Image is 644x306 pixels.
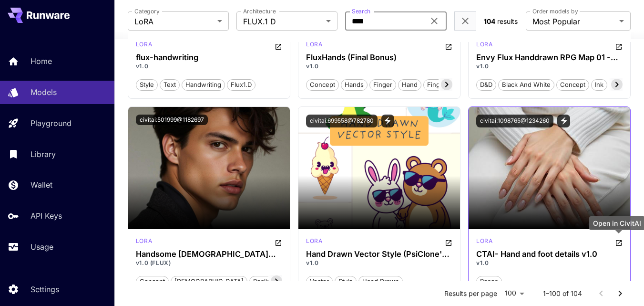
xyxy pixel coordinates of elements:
[136,259,282,267] p: v1.0 (FLUX)
[556,78,589,91] button: concept
[306,78,339,91] button: concept
[243,16,322,27] span: FLUX.1 D
[307,277,332,286] span: vector
[136,250,282,259] h3: Handsome [DEMOGRAPHIC_DATA] models' face (18-30) /realism/
[136,277,168,286] span: concept
[476,62,623,71] p: v1.0
[532,7,578,15] label: Order models by
[171,275,247,287] button: [DEMOGRAPHIC_DATA]
[501,286,528,300] div: 100
[484,17,495,25] span: 104
[476,259,623,267] p: v1.0
[31,148,56,160] p: Library
[136,62,282,71] p: v1.0
[592,80,607,90] span: ink
[498,78,554,91] button: black and white
[306,275,333,287] button: vector
[136,115,208,125] button: civitai:501999@1182697
[306,259,452,267] p: v1.0
[341,80,367,90] span: hands
[370,80,396,90] span: finger
[306,40,322,52] div: FLUX.1 D
[615,237,623,248] button: Open in CivitAI
[182,80,225,90] span: handwriting
[275,237,282,248] button: Open in CivitAI
[249,275,279,287] button: realism
[476,40,492,49] p: lora
[182,78,225,91] button: handwriting
[476,53,623,62] h3: Envy Flux Handdrawn RPG Map 01 - ACTUALLY USABLE Dungeon maps for D&D and other TTRPGs
[306,53,452,62] h3: FluxHands (Final Bonus)
[497,17,518,25] span: results
[31,117,72,129] p: Playground
[543,289,582,298] p: 1–100 of 104
[275,40,282,52] button: Open in CivitAI
[306,62,452,71] p: v1.0
[476,237,492,245] p: lora
[423,78,453,91] button: fingers
[134,7,160,15] label: Category
[307,80,338,90] span: concept
[424,80,453,90] span: fingers
[306,115,378,127] button: civitai:699558@782780
[136,40,152,49] p: lora
[615,40,623,52] button: Open in CivitAI
[476,115,553,127] button: civitai:1098765@1234260
[31,55,52,67] p: Home
[227,80,255,90] span: flux1.d
[31,284,59,295] p: Settings
[31,210,62,222] p: API Keys
[306,250,452,259] h3: Hand Drawn Vector Style (PsiClone's ArtForge MasterKit)
[160,78,180,91] button: text
[476,40,492,52] div: FLUX.1 D
[611,284,630,303] button: Go to next page
[398,78,421,91] button: hand
[136,40,152,52] div: FLUX.1 D
[136,237,152,245] p: lora
[335,275,357,287] button: style
[476,250,623,259] h3: CTAI- Hand and foot details v1.0
[243,7,276,15] label: Architecture
[136,250,282,259] div: Handsome male models' face (18-30) /realism/
[460,15,471,27] button: Clear filters (2)
[341,78,368,91] button: hands
[445,40,452,52] button: Open in CivitAI
[136,275,169,287] button: concept
[477,277,501,286] span: poses
[381,115,394,127] button: View trigger words
[532,16,615,27] span: Most Popular
[136,237,152,248] div: FLUX.1 D
[31,179,52,190] p: Wallet
[399,80,421,90] span: hand
[352,7,370,15] label: Search
[557,80,589,90] span: concept
[171,277,247,286] span: [DEMOGRAPHIC_DATA]
[306,237,322,245] p: lora
[306,40,322,49] p: lora
[591,78,607,91] button: ink
[444,289,497,298] p: Results per page
[136,78,158,91] button: style
[358,275,403,287] button: hand drawn
[359,277,402,286] span: hand drawn
[335,277,356,286] span: style
[477,80,496,90] span: d&d
[476,275,502,287] button: poses
[31,241,53,253] p: Usage
[499,80,554,90] span: black and white
[306,237,322,248] div: FLUX.1 D
[369,78,396,91] button: finger
[136,53,282,62] h3: flux-handwriting
[160,80,179,90] span: text
[227,78,256,91] button: flux1.d
[476,78,496,91] button: d&d
[445,237,452,248] button: Open in CivitAI
[476,237,492,248] div: FLUX.1 D
[134,16,214,27] span: LoRA
[136,80,157,90] span: style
